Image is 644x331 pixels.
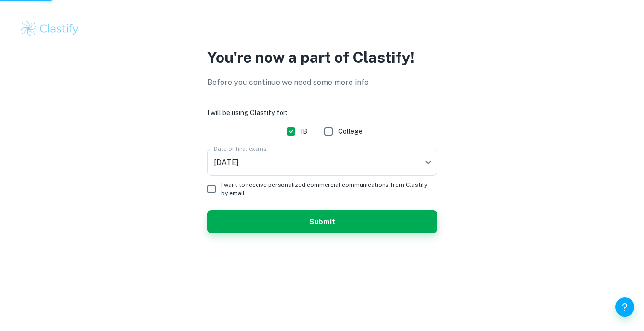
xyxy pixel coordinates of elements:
div: [DATE] [207,149,437,176]
img: Clastify logo [19,19,80,38]
span: College [338,126,363,137]
button: Submit [207,210,437,233]
label: Date of final exams [214,144,266,153]
span: I want to receive personalized commercial communications from Clastify by email. [221,180,430,198]
span: IB [301,126,307,137]
button: Help and Feedback [615,297,634,317]
p: Before you continue we need some more info [207,77,437,88]
p: You're now a part of Clastify! [207,46,437,69]
a: Clastify logo [19,19,625,38]
h6: I will be using Clastify for: [207,107,437,118]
